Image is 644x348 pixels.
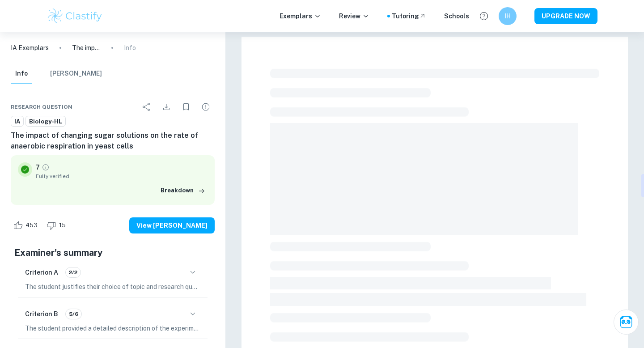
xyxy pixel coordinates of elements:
[36,162,40,172] p: 7
[66,268,80,276] span: 2/2
[25,309,58,319] h6: Criterion B
[44,218,71,233] div: Dislike
[158,184,208,197] button: Breakdown
[534,8,597,24] button: UPGRADE NOW
[72,43,101,53] p: The impact of changing sugar solutions on the rate of anaerobic respiration in yeast cells
[47,7,103,25] img: Clastify logo
[138,98,156,116] div: Share
[11,103,72,111] span: Research question
[25,282,200,292] p: The student justifies their choice of topic and research question by describing the growing impor...
[499,7,517,25] button: IH
[392,11,426,21] a: Tutoring
[177,98,195,116] div: Bookmark
[26,117,65,126] span: Biology-HL
[11,116,24,127] a: IA
[157,98,175,116] div: Download
[42,163,50,171] a: Grade fully verified
[503,11,513,21] h6: IH
[124,43,136,53] p: Info
[25,116,66,127] a: Biology-HL
[11,117,23,126] span: IA
[25,323,200,333] p: The student provided a detailed description of the experiment's topic and setup, as well as relev...
[11,64,32,84] button: Info
[14,246,211,259] h5: Examiner's summary
[54,221,71,230] span: 15
[66,310,81,318] span: 5/6
[444,11,469,21] a: Schools
[614,310,639,335] button: Ask Clai
[197,98,215,116] div: Report issue
[129,217,215,233] button: View [PERSON_NAME]
[11,43,49,53] a: IA Exemplars
[11,130,215,152] h6: The impact of changing sugar solutions on the rate of anaerobic respiration in yeast cells
[21,221,42,230] span: 453
[25,267,58,277] h6: Criterion A
[11,218,42,233] div: Like
[50,64,102,84] button: [PERSON_NAME]
[476,8,491,24] button: Help and Feedback
[339,11,369,21] p: Review
[36,172,208,180] span: Fully verified
[280,11,321,21] p: Exemplars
